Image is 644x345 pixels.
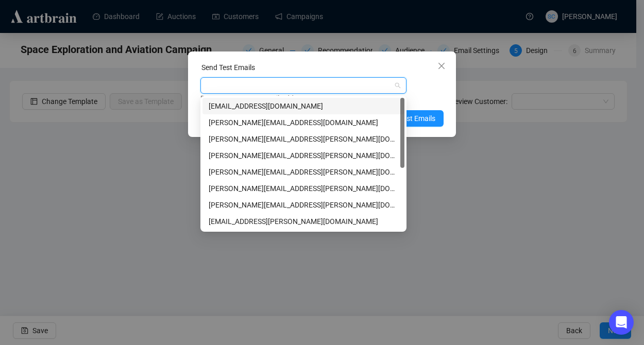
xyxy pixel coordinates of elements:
label: Send Test Emails [201,63,255,72]
button: Close [433,58,450,74]
div: [PERSON_NAME][EMAIL_ADDRESS][PERSON_NAME][DOMAIN_NAME] [209,199,398,211]
div: Open Intercom Messenger [609,310,634,335]
span: close [437,62,446,70]
div: [EMAIL_ADDRESS][DOMAIN_NAME] [209,100,398,112]
div: dan.mccarthy@rrauction.com [202,147,404,164]
div: matt.klein@rrauction.com [202,213,404,230]
div: [PERSON_NAME][EMAIL_ADDRESS][PERSON_NAME][DOMAIN_NAME] [209,133,398,145]
div: [PERSON_NAME][EMAIL_ADDRESS][DOMAIN_NAME] [209,117,398,128]
div: bob.eaton@rrauction.com [202,164,404,180]
div: [PERSON_NAME][EMAIL_ADDRESS][PERSON_NAME][DOMAIN_NAME] [209,150,398,161]
span: Send Test Emails [382,113,435,124]
div: bobby.eaton@rrauction.com [202,197,404,213]
div: [PERSON_NAME][EMAIL_ADDRESS][PERSON_NAME][DOMAIN_NAME] [209,166,398,178]
div: [EMAIL_ADDRESS][PERSON_NAME][DOMAIN_NAME] [209,216,398,227]
div: [PERSON_NAME][EMAIL_ADDRESS][PERSON_NAME][DOMAIN_NAME] [209,183,398,194]
div: bobby.livingston@rrauction.com [202,131,404,147]
div: brooke.kennedy@rrauction.com [202,180,404,197]
div: rebecca.e@artbrain.co [202,114,404,131]
div: sarina.carlo@rrauction.com [202,98,404,114]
